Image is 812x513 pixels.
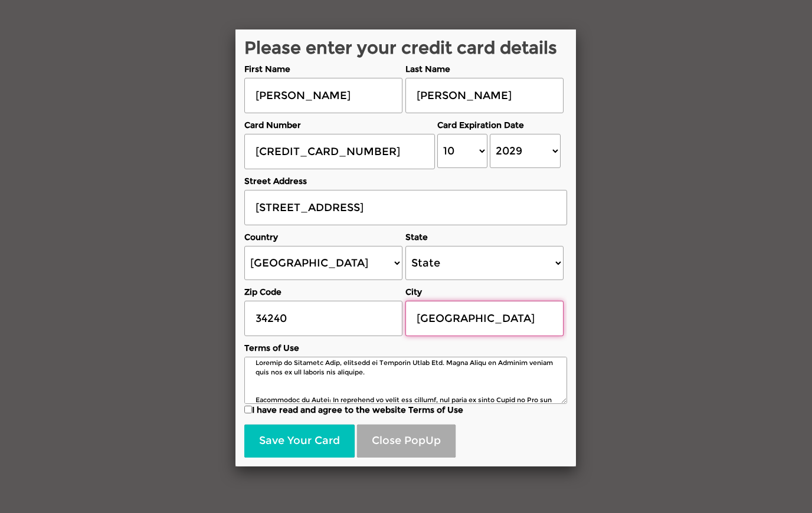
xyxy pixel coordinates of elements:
button: Close PopUp [357,425,456,458]
input: Last Name [405,78,564,113]
input: Street Address [244,190,567,225]
button: Save Your Card [244,425,355,458]
label: Terms of Use [244,342,567,354]
label: City [405,286,564,298]
input: I have read and agree to the website Terms of Use [244,406,252,413]
input: Card Number [244,134,435,169]
h2: Please enter your credit card details [244,38,567,57]
label: Card Number [244,119,435,131]
label: I have read and agree to the website Terms of Use [244,404,567,416]
input: City [405,301,564,336]
textarea: Loremip do Sitametc Adip, elitsedd ei Temporin Utlab Etd. Magna Aliqu en Adminim veniam quis nos ... [244,357,567,404]
label: Country [244,231,402,243]
label: Last Name [405,63,564,75]
input: First Name [244,78,402,113]
label: State [405,231,564,243]
input: Zip Code [244,301,402,336]
label: First Name [244,63,402,75]
label: Street Address [244,175,567,187]
label: Zip Code [244,286,402,298]
label: Card Expiration Date [437,119,563,131]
